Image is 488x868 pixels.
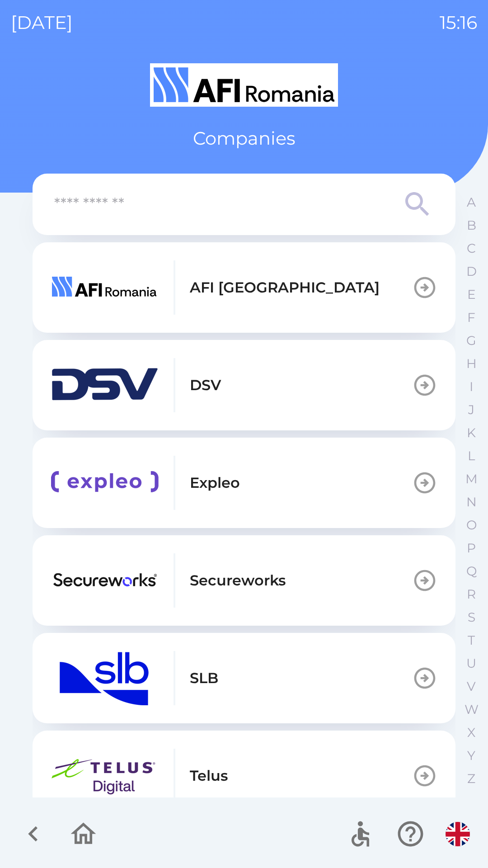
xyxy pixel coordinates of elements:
button: R [460,583,483,606]
button: K [460,421,483,444]
button: J [460,398,483,421]
img: en flag [446,822,470,846]
p: G [466,333,476,349]
button: P [460,537,483,560]
p: Expleo [190,472,240,494]
p: 15:16 [440,9,477,36]
img: Logo [33,63,455,107]
p: H [466,356,477,372]
p: Companies [193,125,296,152]
button: S [460,606,483,629]
p: A [467,194,476,210]
button: N [460,491,483,514]
p: T [468,632,475,648]
p: B [467,217,476,233]
p: S [468,609,475,625]
button: M [460,467,483,491]
button: F [460,306,483,329]
p: Z [467,771,475,787]
button: Q [460,560,483,583]
p: Q [466,563,477,579]
button: C [460,237,483,260]
button: Z [460,767,483,790]
p: K [467,425,476,441]
p: U [466,656,476,671]
p: V [467,679,476,694]
button: A [460,191,483,214]
p: DSV [190,374,221,396]
p: C [467,241,476,256]
p: Y [467,748,475,764]
img: 10e83967-b993-470b-b22e-7c33373d2a4b.png [51,456,159,510]
img: 20972833-2f7f-4d36-99fe-9acaa80a170c.png [51,553,159,608]
img: 03755b6d-6944-4efa-bf23-0453712930be.png [51,651,159,705]
button: G [460,329,483,352]
p: X [467,725,475,741]
p: I [469,379,473,395]
p: Secureworks [190,570,286,591]
p: L [468,448,475,464]
p: D [466,264,477,279]
button: W [460,698,483,721]
p: J [468,402,474,418]
p: F [467,310,475,325]
button: Expleo [33,438,455,528]
img: b802f91f-0631-48a4-8d21-27dd426beae4.png [51,358,159,412]
button: T [460,629,483,652]
button: H [460,352,483,375]
p: AFI [GEOGRAPHIC_DATA] [190,277,380,298]
p: P [467,540,476,556]
button: DSV [33,340,455,430]
p: SLB [190,667,218,689]
button: SLB [33,633,455,723]
p: M [465,471,478,487]
button: E [460,283,483,306]
p: N [466,494,477,510]
button: X [460,721,483,744]
button: AFI [GEOGRAPHIC_DATA] [33,242,455,333]
p: E [467,287,476,302]
img: 75f52d2f-686a-4e6a-90e2-4b12f5eeffd1.png [51,260,159,315]
button: B [460,214,483,237]
p: R [467,586,476,602]
button: L [460,444,483,467]
button: D [460,260,483,283]
button: V [460,675,483,698]
button: Telus [33,731,455,821]
button: I [460,375,483,398]
button: Secureworks [33,535,455,626]
button: O [460,514,483,537]
button: U [460,652,483,675]
p: W [465,702,479,717]
img: 82bcf90f-76b5-4898-8699-c9a77ab99bdf.png [51,749,159,803]
p: Telus [190,765,228,787]
button: Y [460,744,483,767]
p: [DATE] [11,9,73,36]
p: O [466,517,477,533]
